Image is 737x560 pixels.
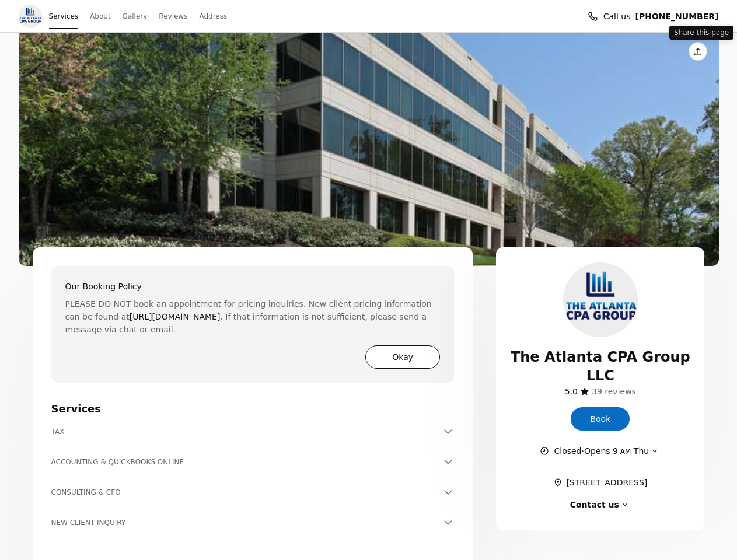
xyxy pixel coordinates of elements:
[563,262,638,337] img: The Atlanta CPA Group LLC logo
[592,387,636,396] span: 39 reviews
[51,426,455,437] button: TAX
[51,456,441,468] h3: ACCOUNTING & QUICKBOOKS ONLINE
[365,345,440,369] button: Okay
[51,456,455,468] button: ACCOUNTING & QUICKBOOKS ONLINE
[19,33,719,266] div: View photo
[51,401,455,416] h2: Services
[603,10,631,23] span: Call us
[130,310,221,323] a: https://atlcpagroup.com/service-pricing/ (Opens in a new window)
[510,348,690,385] span: The Atlanta CPA Group LLC
[19,5,42,28] img: The Atlanta CPA Group LLC logo
[553,476,647,489] a: Get directions (Opens in a new window)
[669,26,733,40] div: Share this page
[65,297,441,336] span: PLEASE DO NOT book an appointment for pricing inquiries. New client pricing information can be fo...
[635,10,719,23] a: Call us (678) 235-4060
[65,280,142,293] span: Our Booking Policy
[571,407,630,430] a: Book
[199,8,227,24] a: Address
[592,385,636,398] a: 39 reviews
[592,385,636,398] span: ​
[590,412,610,425] span: Book
[565,385,578,398] span: ​
[51,487,441,498] h3: CONSULTING & CFO
[553,476,566,489] span: ​
[554,444,649,457] span: Closed · Opens Thu
[49,8,79,24] a: Services
[51,517,455,528] button: NEW CLIENT INQUIRY
[613,446,618,456] span: 9
[618,447,631,456] span: AM
[570,498,631,511] button: Contact us
[19,33,719,266] a: Show all photos
[159,8,187,24] a: Reviews
[565,387,578,396] span: 5.0 stars out of 5
[540,444,661,457] button: Show working hours
[51,426,441,437] h3: TAX
[51,487,455,498] button: CONSULTING & CFO
[123,8,148,24] a: Gallery
[689,42,707,61] button: Share this page
[51,517,441,528] h3: NEW CLIENT INQUIRY
[90,8,110,24] a: About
